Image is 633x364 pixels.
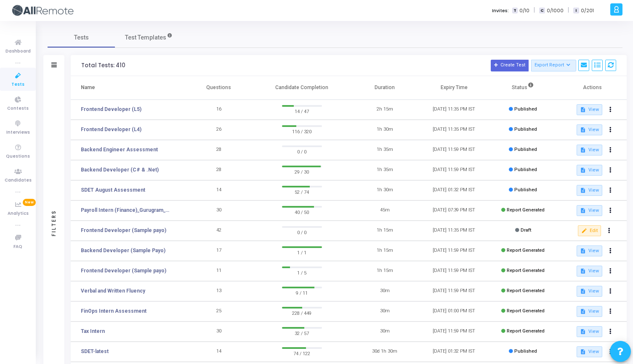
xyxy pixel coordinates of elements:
button: View [577,104,602,115]
a: Frontend Developer (Sample payo) [81,227,166,234]
a: Frontend Developer (L5) [81,106,141,113]
td: [DATE] 11:35 PM IST [419,120,488,140]
td: 1h 15m [350,261,419,281]
mat-icon: description [580,208,586,214]
td: [DATE] 01:32 PM IST [419,180,488,200]
span: | [568,6,569,15]
span: Analytics [8,210,29,217]
span: 0/10 [519,7,529,14]
td: 16 [184,100,253,120]
th: Expiry Time [419,76,488,100]
mat-icon: description [580,107,586,113]
button: View [577,266,602,277]
div: Filters [50,177,58,269]
td: [DATE] 11:59 PM IST [419,241,488,261]
td: 30m [350,301,419,322]
th: Status [489,76,558,100]
span: Published [514,127,537,132]
td: [DATE] 11:59 PM IST [419,261,488,281]
span: 14 / 47 [282,107,322,115]
td: 42 [184,221,253,241]
a: FinOps Intern Assessment [81,307,146,315]
td: [DATE] 11:35 PM IST [419,100,488,120]
td: 1h 30m [350,180,419,200]
td: 14 [184,342,253,362]
button: View [577,245,602,256]
span: I [573,8,579,14]
span: Draft [521,227,531,233]
mat-icon: description [580,127,586,133]
span: C [539,8,545,14]
td: 1h 15m [350,241,419,261]
td: [DATE] 11:59 PM IST [419,281,488,301]
td: 1h 15m [350,221,419,241]
td: 17 [184,241,253,261]
button: View [577,326,602,337]
a: Backend Engineer Assessment [81,146,158,153]
a: Verbal and Written Fluency [81,287,145,295]
td: 1h 30m [350,120,419,140]
button: View [577,346,602,357]
button: Export Report [531,60,576,71]
td: [DATE] 01:32 PM IST [419,342,488,362]
a: Frontend Developer (Sample payo) [81,267,166,274]
td: 30d 1h 30m [350,342,419,362]
mat-icon: description [580,268,586,274]
span: Report Generated [507,248,545,253]
a: Backend Developer (Sample Payo) [81,247,165,254]
span: Dashboard [5,48,31,55]
mat-icon: description [580,288,586,294]
span: Published [514,187,537,193]
span: 0/1000 [547,7,564,14]
button: View [577,145,602,156]
span: Test Templates [125,33,166,42]
button: Edit [578,225,601,236]
mat-icon: description [580,167,586,173]
td: 13 [184,281,253,301]
th: Candidate Completion [253,76,350,100]
th: Questions [184,76,253,100]
mat-icon: description [580,147,586,153]
span: Published [514,167,537,172]
img: logo [11,2,74,19]
td: 30m [350,322,419,342]
button: View [577,124,602,135]
span: New [23,199,36,206]
td: 30 [184,200,253,221]
button: View [577,185,602,196]
th: Name [71,76,184,100]
a: Backend Developer (C# & .Net) [81,166,159,174]
td: 45m [350,200,419,221]
td: [DATE] 11:59 PM IST [419,160,488,180]
mat-icon: description [580,349,586,355]
th: Actions [558,76,627,100]
td: [DATE] 07:39 PM IST [419,200,488,221]
span: Report Generated [507,308,545,314]
span: Report Generated [507,288,545,293]
div: Total Tests: 410 [81,62,125,69]
mat-icon: description [580,309,586,314]
span: 116 / 320 [282,127,322,135]
label: Invites: [492,7,509,14]
button: View [577,165,602,176]
mat-icon: description [580,248,586,254]
td: 25 [184,301,253,322]
span: Questions [6,153,30,160]
span: 40 / 50 [282,208,322,216]
span: 32 / 57 [282,329,322,337]
span: Report Generated [507,328,545,334]
td: [DATE] 11:59 PM IST [419,322,488,342]
span: 52 / 74 [282,187,322,196]
span: Published [514,147,537,152]
a: SDET-latest [81,348,109,355]
span: 74 / 122 [282,349,322,357]
span: Tests [74,33,89,42]
span: Interviews [6,129,30,136]
td: [DATE] 11:59 PM IST [419,140,488,160]
span: | [534,6,535,15]
span: 9 / 11 [282,288,322,297]
span: 0 / 0 [282,228,322,236]
td: 1h 35m [350,160,419,180]
a: SDET August Assessment [81,186,145,194]
span: Report Generated [507,268,545,273]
